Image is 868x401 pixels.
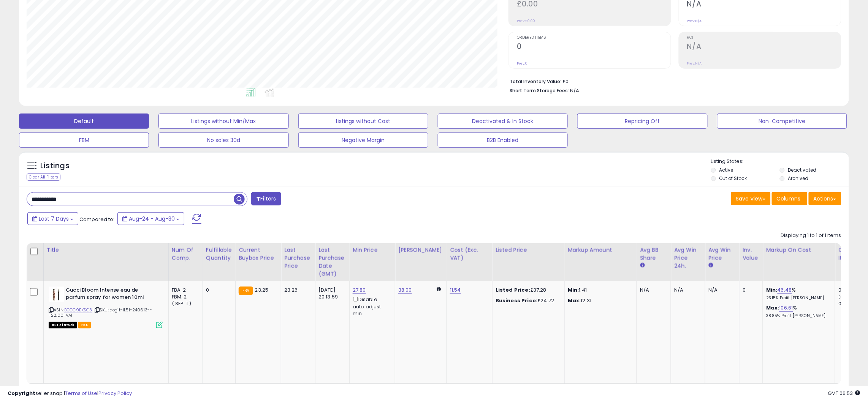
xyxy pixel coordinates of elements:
[766,286,778,294] b: Min:
[640,246,668,262] div: Avg BB Share
[284,287,309,294] div: 23.26
[788,167,817,173] label: Deactivated
[640,262,645,269] small: Avg BB Share.
[49,287,163,327] div: ASIN:
[687,61,702,66] small: Prev: N/A
[19,133,149,148] button: FBM
[64,307,92,313] a: B0CC9BKSG3
[568,286,579,294] strong: Min:
[251,192,281,205] button: Filters
[711,158,849,165] p: Listing States:
[78,322,91,328] span: FBA
[450,246,489,262] div: Cost (Exc. VAT)
[640,287,665,294] div: N/A
[47,246,165,254] div: Title
[438,114,568,129] button: Deactivated & In Stock
[772,192,808,205] button: Columns
[778,286,792,294] a: 46.48
[496,287,559,294] div: £37.28
[49,287,64,302] img: 31HVLtKtHgL._SL40_.jpg
[450,286,461,294] a: 11.54
[318,287,344,300] div: [DATE] 20:13:59
[284,246,312,270] div: Last Purchase Price
[496,297,537,304] b: Business Price:
[239,246,278,262] div: Current Buybox Price
[318,246,346,278] div: Last Purchase Date (GMT)
[838,246,866,262] div: Ordered Items
[158,114,288,129] button: Listings without Min/Max
[158,133,288,148] button: No sales 30d
[19,114,149,129] button: Default
[766,313,829,319] p: 38.85% Profit [PERSON_NAME]
[719,175,747,182] label: Out of Stock
[40,161,70,171] h5: Listings
[687,36,841,40] span: ROI
[779,304,793,312] a: 106.61
[570,87,579,94] span: N/A
[568,297,581,304] strong: Max:
[719,167,733,173] label: Active
[568,287,631,294] p: 1.41
[496,246,561,254] div: Listed Price
[510,78,561,85] b: Total Inventory Value:
[8,390,35,397] strong: Copyright
[98,390,132,397] a: Privacy Policy
[828,390,860,397] span: 2025-09-8 06:53 GMT
[353,286,366,294] a: 27.80
[763,243,835,281] th: The percentage added to the cost of goods (COGS) that forms the calculator for Min & Max prices.
[437,287,441,292] i: Calculated using Dynamic Max Price.
[172,294,197,300] div: FBM: 2
[687,42,841,52] h2: N/A
[49,307,152,318] span: | SKU: qogit-11.51-240613---22.00-VA1
[298,133,428,148] button: Negative Margin
[27,212,78,225] button: Last 7 Days
[577,114,707,129] button: Repricing Off
[255,286,269,294] span: 23.25
[65,390,97,397] a: Terms of Use
[172,300,197,307] div: ( SFP: 1 )
[766,246,832,254] div: Markup on Cost
[510,87,569,94] b: Short Term Storage Fees:
[27,174,60,181] div: Clear All Filters
[766,287,829,301] div: %
[766,295,829,301] p: 23.15% Profit [PERSON_NAME]
[39,215,69,223] span: Last 7 Days
[766,305,829,319] div: %
[496,286,530,294] b: Listed Price:
[510,76,836,85] li: £0
[79,216,114,223] span: Compared to:
[517,36,671,40] span: Ordered Items
[708,246,736,262] div: Avg Win Price
[49,322,77,328] span: All listings that are currently out of stock and unavailable for purchase on Amazon
[8,390,132,397] div: seller snap | |
[687,19,702,23] small: Prev: N/A
[743,246,760,262] div: Inv. value
[172,246,200,262] div: Num of Comp.
[674,287,699,294] div: N/A
[398,286,412,294] a: 38.00
[172,287,197,294] div: FBA: 2
[353,295,389,317] div: Disable auto adjust min
[517,42,671,52] h2: 0
[708,287,733,294] div: N/A
[781,232,841,239] div: Displaying 1 to 1 of 1 items
[766,304,779,311] b: Max:
[568,297,631,304] p: 12.31
[129,215,175,223] span: Aug-24 - Aug-30
[66,287,158,303] b: Gucci Bloom Intense eau de parfum spray for women 10ml
[708,262,713,269] small: Avg Win Price.
[743,287,757,294] div: 0
[838,294,849,300] small: (0%)
[206,287,230,294] div: 0
[674,246,702,270] div: Avg Win Price 24h.
[517,19,535,23] small: Prev: £0.00
[568,246,634,254] div: Markup Amount
[496,297,559,304] div: £24.72
[731,192,771,205] button: Save View
[298,114,428,129] button: Listings without Cost
[517,61,527,66] small: Prev: 0
[353,246,392,254] div: Min Price
[777,195,801,202] span: Columns
[788,175,809,182] label: Archived
[717,114,847,129] button: Non-Competitive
